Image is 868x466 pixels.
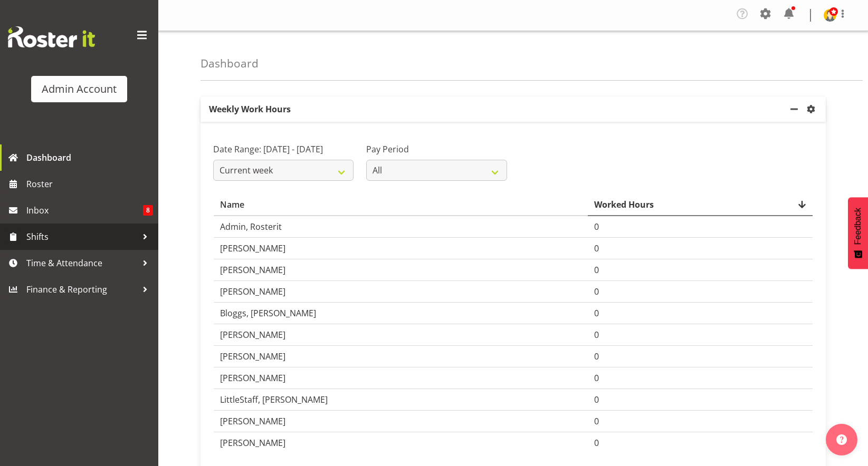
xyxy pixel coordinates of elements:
span: 0 [594,242,599,254]
td: [PERSON_NAME] [214,367,588,389]
span: Feedback [853,208,863,245]
h4: Dashboard [201,57,259,70]
span: Inbox [26,202,143,218]
td: [PERSON_NAME] [214,259,588,281]
td: [PERSON_NAME] [214,432,588,453]
span: 0 [594,437,599,449]
img: Rosterit website logo [8,26,95,47]
td: Admin, Rosterit [214,216,588,238]
p: Weekly Work Hours [201,96,788,122]
a: settings [805,103,822,115]
td: Bloggs, [PERSON_NAME] [214,303,588,324]
span: Shifts [26,229,137,245]
td: [PERSON_NAME] [214,346,588,367]
span: 8 [143,205,153,216]
span: Time & Attendance [26,255,137,271]
span: 0 [594,415,599,427]
div: Name [220,198,581,211]
td: [PERSON_NAME] [214,411,588,432]
span: 0 [594,307,599,319]
img: help-xxl-2.png [836,434,847,445]
span: 0 [594,286,599,297]
span: 0 [594,372,599,384]
span: 0 [594,329,599,341]
label: Date Range: [DATE] - [DATE] [213,143,354,156]
div: Worked Hours [594,198,806,211]
td: LittleStaff, [PERSON_NAME] [214,389,588,411]
span: 0 [594,221,599,232]
td: [PERSON_NAME] [214,324,588,346]
td: [PERSON_NAME] [214,281,588,303]
span: Finance & Reporting [26,281,137,297]
div: Admin Account [42,81,117,97]
span: 0 [594,394,599,405]
a: minimize [788,96,805,122]
button: Feedback - Show survey [848,197,868,269]
img: admin-rosteritf9cbda91fdf824d97c9d6345b1f660ea.png [824,9,836,22]
label: Pay Period [366,143,507,156]
span: 0 [594,264,599,276]
span: Dashboard [26,150,153,166]
span: 0 [594,351,599,362]
td: [PERSON_NAME] [214,238,588,259]
span: Roster [26,176,153,192]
